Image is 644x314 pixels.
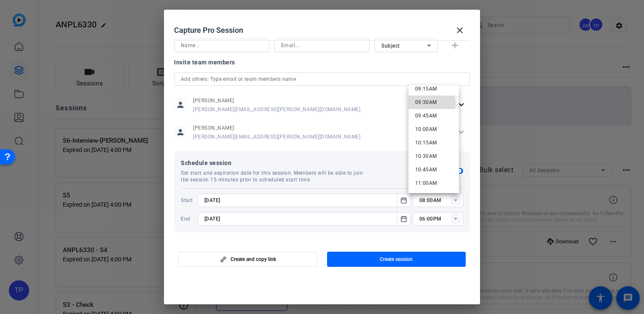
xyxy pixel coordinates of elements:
[327,252,466,267] button: Create session
[181,74,463,84] input: Add others: Type email or team members name
[419,195,463,205] input: Time
[193,133,360,140] span: [PERSON_NAME][EMAIL_ADDRESS][PERSON_NAME][DOMAIN_NAME]
[380,256,413,263] span: Create session
[174,126,187,138] mat-icon: person
[174,98,187,111] mat-icon: person
[181,158,435,168] span: Schedule session
[181,197,196,204] span: Start
[181,40,263,51] input: Name...
[204,214,395,224] input: Choose expiration date
[415,99,437,105] span: 09:30AM
[455,25,465,35] mat-icon: close
[193,125,360,131] span: [PERSON_NAME]
[174,57,470,67] div: Invite team members
[415,153,437,159] span: 10:30AM
[381,43,400,49] span: Subject
[204,195,395,205] input: Choose start date
[397,212,411,226] button: Open calendar
[178,252,317,267] button: Create and copy link
[193,97,360,104] span: [PERSON_NAME]
[415,167,437,173] span: 10:45AM
[415,86,437,92] span: 09:15AM
[419,214,463,224] input: Time
[174,20,470,40] div: Capture Pro Session
[397,194,411,207] button: Open calendar
[281,40,363,51] input: Email...
[181,170,371,183] span: Set start and expiration date for this session. Members will be able to join the session 15 minut...
[456,100,467,110] mat-icon: expand_more
[415,126,437,132] span: 10:00AM
[231,256,276,263] span: Create and copy link
[415,140,437,146] span: 10:15AM
[181,216,196,222] span: End
[415,113,437,119] span: 09:45AM
[193,106,360,113] span: [PERSON_NAME][EMAIL_ADDRESS][PERSON_NAME][DOMAIN_NAME]
[415,180,437,186] span: 11:00AM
